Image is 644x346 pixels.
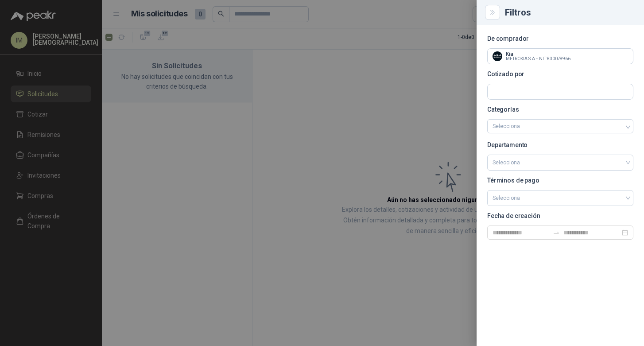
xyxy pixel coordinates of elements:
[487,213,633,218] p: Fecha de creación
[487,71,633,77] p: Cotizado por
[487,107,633,112] p: Categorías
[553,229,560,236] span: to
[487,142,633,148] p: Departamento
[487,36,633,41] p: De comprador
[505,8,633,17] div: Filtros
[487,7,498,18] button: Close
[553,229,560,236] span: swap-right
[487,178,633,183] p: Términos de pago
